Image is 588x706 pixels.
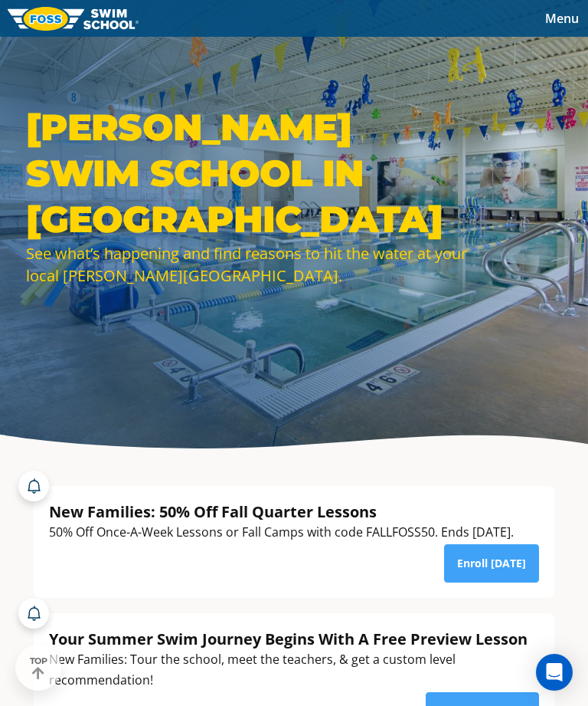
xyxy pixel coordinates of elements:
[30,656,47,680] div: TOP
[49,629,539,649] div: Your Summer Swim Journey Begins With A Free Preview Lesson
[49,501,514,522] div: New Families: 50% Off Fall Quarter Lessons
[49,649,539,691] div: New Families: Tour the school, meet the teachers, & get a custom level recommendation!
[26,242,470,287] div: See what’s happening and find reasons to hit the water at your local [PERSON_NAME][GEOGRAPHIC_DATA].
[8,7,139,31] img: FOSS Swim School Logo
[444,544,539,583] a: Enroll [DATE]
[49,522,514,543] div: 50% Off Once-A-Week Lessons or Fall Camps with code FALLFOSS50. Ends [DATE].
[536,7,588,30] button: Toggle navigation
[26,104,470,242] h1: [PERSON_NAME] Swim School in [GEOGRAPHIC_DATA]
[536,654,573,691] div: Open Intercom Messenger
[545,10,579,27] span: Menu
